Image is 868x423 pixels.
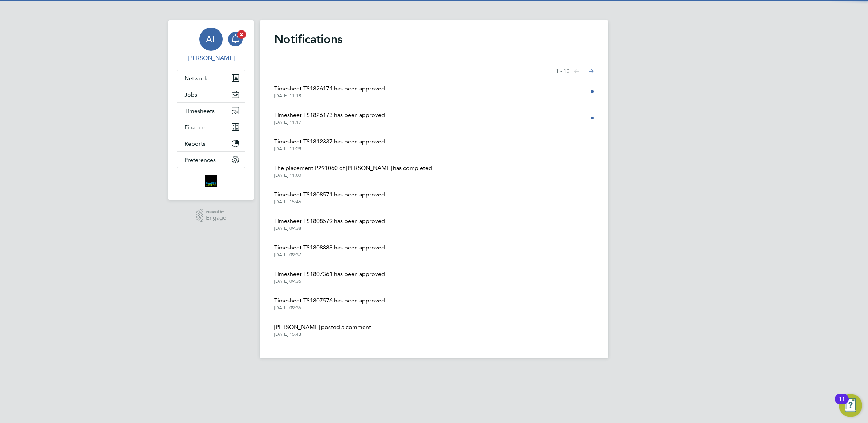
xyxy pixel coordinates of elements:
[274,323,371,337] a: [PERSON_NAME] posted a comment[DATE] 15:43
[274,305,385,311] span: [DATE] 09:35
[274,111,385,119] span: Timesheet TS1826173 has been approved
[274,137,385,152] a: Timesheet TS1812337 has been approved[DATE] 11:28
[184,124,205,131] span: Finance
[274,32,594,46] h1: Notifications
[274,190,385,199] span: Timesheet TS1808571 has been approved
[274,146,385,152] span: [DATE] 11:28
[177,54,245,62] span: Aaron Lockwood
[274,84,385,99] a: Timesheet TS1826174 has been approved[DATE] 11:18
[274,164,432,172] span: The placement P291060 of [PERSON_NAME] has completed
[274,217,385,231] a: Timesheet TS1808579 has been approved[DATE] 09:38
[237,30,246,39] span: 2
[274,137,385,146] span: Timesheet TS1812337 has been approved
[274,270,385,278] span: Timesheet TS1807361 has been approved
[177,70,245,86] button: Network
[184,140,206,147] span: Reports
[184,156,216,163] span: Preferences
[274,225,385,231] span: [DATE] 09:38
[274,190,385,205] a: Timesheet TS1808571 has been approved[DATE] 15:46
[274,296,385,305] span: Timesheet TS1807576 has been approved
[206,34,216,44] span: AL
[184,75,207,82] span: Network
[274,199,385,205] span: [DATE] 15:46
[274,270,385,284] a: Timesheet TS1807361 has been approved[DATE] 09:36
[839,399,845,408] div: 11
[274,243,385,258] a: Timesheet TS1808883 has been approved[DATE] 09:37
[274,252,385,258] span: [DATE] 09:37
[839,394,862,417] button: Open Resource Center, 11 new notifications
[274,119,385,125] span: [DATE] 11:17
[168,20,254,200] nav: Main navigation
[206,209,226,215] span: Powered by
[196,209,227,223] a: Powered byEngage
[205,175,217,187] img: bromak-logo-retina.png
[177,119,245,135] button: Finance
[274,172,432,178] span: [DATE] 11:00
[274,111,385,125] a: Timesheet TS1826173 has been approved[DATE] 11:17
[184,91,197,98] span: Jobs
[274,332,371,337] span: [DATE] 15:43
[177,103,245,119] button: Timesheets
[274,323,371,332] span: [PERSON_NAME] posted a comment
[274,164,432,178] a: The placement P291060 of [PERSON_NAME] has completed[DATE] 11:00
[177,86,245,102] button: Jobs
[177,175,245,187] a: Go to home page
[184,107,215,114] span: Timesheets
[274,93,385,99] span: [DATE] 11:18
[206,215,226,221] span: Engage
[274,217,385,225] span: Timesheet TS1808579 has been approved
[228,28,243,51] a: 2
[177,152,245,168] button: Preferences
[177,28,245,62] a: AL[PERSON_NAME]
[274,278,385,284] span: [DATE] 09:36
[177,135,245,151] button: Reports
[274,243,385,252] span: Timesheet TS1808883 has been approved
[556,68,569,75] span: 1 - 10
[556,64,594,78] nav: Select page of notifications list
[274,296,385,311] a: Timesheet TS1807576 has been approved[DATE] 09:35
[274,84,385,93] span: Timesheet TS1826174 has been approved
